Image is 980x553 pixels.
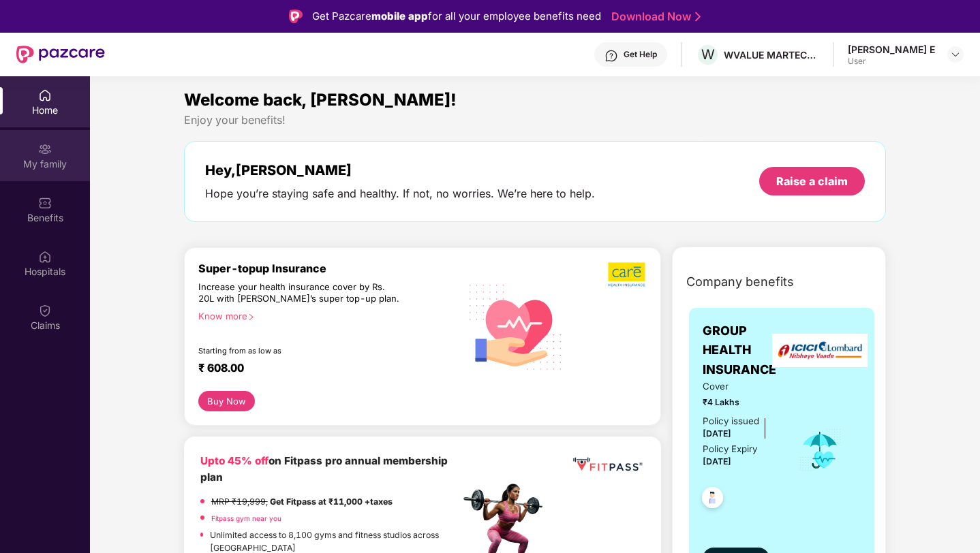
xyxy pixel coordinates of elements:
strong: Get Fitpass at ₹11,000 +taxes [270,496,393,507]
img: svg+xml;base64,PHN2ZyBpZD0iSG9tZSIgeG1sbnM9Imh0dHA6Ly93d3cudzMub3JnLzIwMDAvc3ZnIiB3aWR0aD0iMjAiIG... [38,89,52,102]
img: svg+xml;base64,PHN2ZyBpZD0iSG9zcGl0YWxzIiB4bWxucz0iaHR0cDovL3d3dy53My5vcmcvMjAwMC9zdmciIHdpZHRoPS... [38,250,52,264]
span: Company benefits [686,272,794,291]
img: svg+xml;base64,PHN2ZyBpZD0iQmVuZWZpdHMiIHhtbG5zPSJodHRwOi8vd3d3LnczLm9yZy8yMDAwL3N2ZyIgd2lkdGg9Ij... [38,196,52,210]
img: insurerLogo [772,334,868,367]
img: Stroke [695,10,701,24]
span: [DATE] [703,428,731,439]
img: b5dec4f62d2307b9de63beb79f102df3.png [608,262,647,287]
button: Buy Now [198,391,255,411]
span: ₹4 Lakhs [703,396,780,409]
span: GROUP HEALTH INSURANCE [703,321,780,379]
div: Get Pazcare for all your employee benefits need [312,8,601,25]
div: Policy Expiry [703,442,757,456]
span: Welcome back, [PERSON_NAME]! [184,90,457,110]
img: Logo [289,10,303,23]
div: Policy issued [703,414,759,428]
div: Know more [198,311,452,320]
div: Super-topup Insurance [198,262,460,275]
img: svg+xml;base64,PHN2ZyB4bWxucz0iaHR0cDovL3d3dy53My5vcmcvMjAwMC9zdmciIHdpZHRoPSI0OC45NDMiIGhlaWdodD... [696,483,729,516]
img: svg+xml;base64,PHN2ZyB3aWR0aD0iMjAiIGhlaWdodD0iMjAiIHZpZXdCb3g9IjAgMCAyMCAyMCIgZmlsbD0ibm9uZSIgeG... [38,142,52,156]
div: Raise a claim [776,174,848,189]
div: [PERSON_NAME] E [848,43,935,56]
a: Download Now [611,10,696,24]
a: Fitpass gym near you [211,514,281,522]
img: fppp.png [570,453,645,476]
del: MRP ₹19,999, [211,496,268,507]
b: on Fitpass pro annual membership plan [200,454,448,484]
b: Upto 45% off [200,454,269,467]
img: svg+xml;base64,PHN2ZyBpZD0iSGVscC0zMngzMiIgeG1sbnM9Imh0dHA6Ly93d3cudzMub3JnLzIwMDAvc3ZnIiB3aWR0aD... [604,49,618,63]
img: icon [798,428,842,473]
div: Increase your health insurance cover by Rs. 20L with [PERSON_NAME]’s super top-up plan. [198,281,401,305]
strong: mobile app [371,10,428,22]
img: svg+xml;base64,PHN2ZyB4bWxucz0iaHR0cDovL3d3dy53My5vcmcvMjAwMC9zdmciIHhtbG5zOnhsaW5rPSJodHRwOi8vd3... [460,269,572,383]
div: Starting from as low as [198,346,402,355]
span: W [701,46,715,63]
span: right [247,313,255,321]
img: New Pazcare Logo [16,46,105,63]
div: ₹ 608.00 [198,361,446,377]
img: svg+xml;base64,PHN2ZyBpZD0iRHJvcGRvd24tMzJ4MzIiIHhtbG5zPSJodHRwOi8vd3d3LnczLm9yZy8yMDAwL3N2ZyIgd2... [950,49,961,60]
div: Hope you’re staying safe and healthy. If not, no worries. We’re here to help. [205,187,595,201]
div: Hey, [PERSON_NAME] [205,162,595,178]
div: Enjoy your benefits! [184,113,887,127]
img: svg+xml;base64,PHN2ZyBpZD0iQ2xhaW0iIHhtbG5zPSJodHRwOi8vd3d3LnczLm9yZy8yMDAwL3N2ZyIgd2lkdGg9IjIwIi... [38,304,52,317]
div: User [848,56,935,67]
div: Get Help [624,49,657,60]
span: [DATE] [703,456,731,467]
span: Cover [703,379,780,394]
div: WVALUE MARTECH PRIVATE LIMITED [724,48,819,61]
